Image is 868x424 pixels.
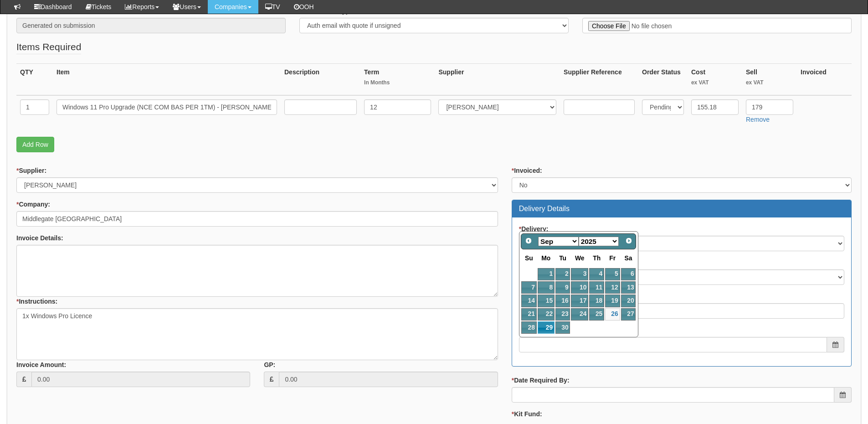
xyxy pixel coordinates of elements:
[605,295,620,307] a: 19
[521,321,537,334] a: 28
[435,63,560,95] th: Supplier
[512,376,570,385] label: Date Required By:
[571,268,588,280] a: 3
[519,205,844,213] h3: Delivery Details
[621,308,636,321] a: 27
[589,308,604,321] a: 25
[512,166,542,175] label: Invoiced:
[281,63,360,95] th: Description
[521,295,537,307] a: 14
[621,295,636,307] a: 20
[605,308,620,321] a: 26
[16,137,54,152] a: Add Row
[525,237,532,244] span: Prev
[559,254,566,262] span: Tuesday
[16,297,57,306] label: Instructions:
[622,235,635,248] a: Next
[571,308,588,321] a: 24
[593,254,601,262] span: Thursday
[589,295,604,307] a: 18
[364,79,431,87] small: In Months
[746,116,770,123] a: Remove
[691,79,739,87] small: ex VAT
[541,254,550,262] span: Monday
[525,254,533,262] span: Sunday
[746,79,793,87] small: ex VAT
[16,166,46,175] label: Supplier:
[522,235,535,248] a: Prev
[264,360,275,369] label: GP:
[512,409,542,419] label: Kit Fund:
[538,308,555,321] a: 22
[16,233,63,243] label: Invoice Details:
[575,254,585,262] span: Wednesday
[621,268,636,280] a: 6
[688,63,742,95] th: Cost
[625,254,632,262] span: Saturday
[625,237,632,244] span: Next
[621,281,636,294] a: 13
[538,295,555,307] a: 15
[519,224,549,233] label: Delivery:
[605,281,620,294] a: 12
[555,321,570,334] a: 30
[538,281,555,294] a: 8
[555,295,570,307] a: 16
[521,308,537,321] a: 21
[555,308,570,321] a: 23
[521,281,537,294] a: 7
[797,63,852,95] th: Invoiced
[555,281,570,294] a: 9
[360,63,435,95] th: Term
[638,63,688,95] th: Order Status
[16,40,81,54] legend: Items Required
[555,268,570,280] a: 2
[538,268,555,280] a: 1
[571,281,588,294] a: 10
[560,63,638,95] th: Supplier Reference
[16,360,66,369] label: Invoice Amount:
[589,268,604,280] a: 4
[571,295,588,307] a: 17
[609,254,616,262] span: Friday
[16,200,50,209] label: Company:
[538,321,555,334] a: 29
[605,268,620,280] a: 5
[16,63,53,95] th: QTY
[53,63,281,95] th: Item
[589,281,604,294] a: 11
[742,63,797,95] th: Sell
